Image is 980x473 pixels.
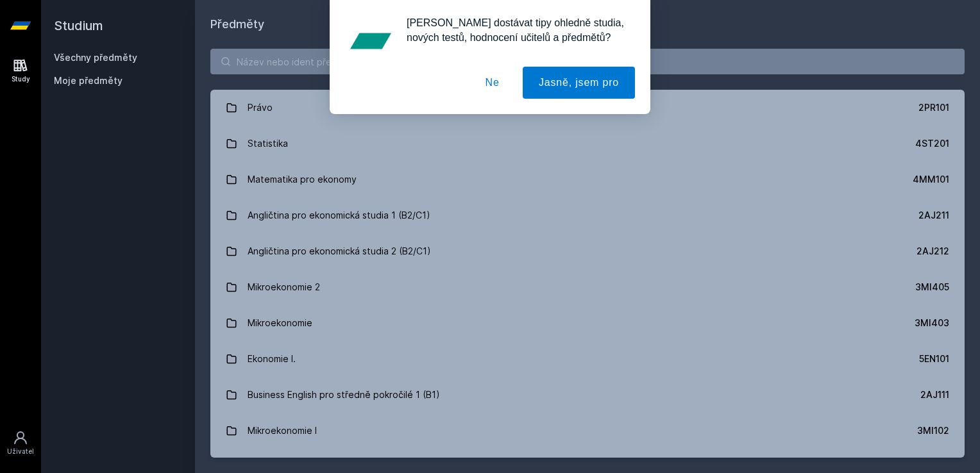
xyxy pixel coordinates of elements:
[248,382,440,408] div: Business English pro středně pokročilé 1 (B1)
[248,167,357,192] div: Matematika pro ekonomy
[248,418,317,444] div: Mikroekonomie I
[210,197,965,233] a: Angličtina pro ekonomická studia 1 (B2/C1) 2AJ211
[248,274,320,300] div: Mikroekonomie 2
[210,126,965,162] a: Statistika 4ST201
[248,310,312,336] div: Mikroekonomie
[248,131,288,156] div: Statistika
[210,162,965,197] a: Matematika pro ekonomy 4MM101
[210,305,965,341] a: Mikroekonomie 3MI403
[248,346,296,372] div: Ekonomie I.
[919,353,949,365] div: 5EN101
[915,137,949,150] div: 4ST201
[248,238,431,264] div: Angličtina pro ekonomická studia 2 (B2/C1)
[210,269,965,305] a: Mikroekonomie 2 3MI405
[920,388,949,401] div: 2AJ111
[210,341,965,377] a: Ekonomie I. 5EN101
[345,15,396,67] img: notification icon
[3,424,38,463] a: Uživatel
[469,67,516,99] button: Ne
[396,15,635,45] div: [PERSON_NAME] dostávat tipy ohledně studia, nových testů, hodnocení učitelů a předmětů?
[918,209,949,222] div: 2AJ211
[917,424,949,437] div: 3MI102
[7,447,34,456] div: Uživatel
[210,413,965,449] a: Mikroekonomie I 3MI102
[915,317,949,329] div: 3MI403
[210,377,965,413] a: Business English pro středně pokročilé 1 (B1) 2AJ111
[917,245,949,258] div: 2AJ212
[248,203,430,228] div: Angličtina pro ekonomická studia 1 (B2/C1)
[210,233,965,269] a: Angličtina pro ekonomická studia 2 (B2/C1) 2AJ212
[913,173,949,186] div: 4MM101
[915,281,949,294] div: 3MI405
[523,67,635,99] button: Jasně, jsem pro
